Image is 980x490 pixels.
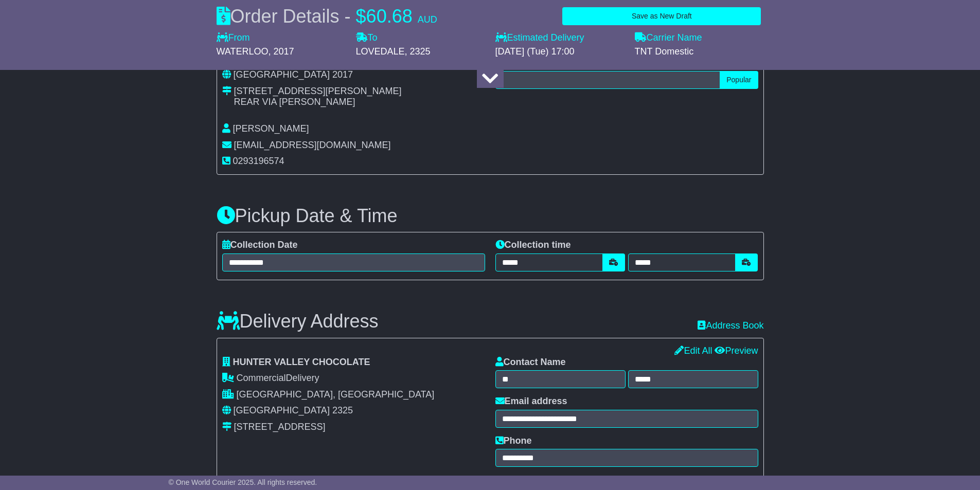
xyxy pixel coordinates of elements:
span: [EMAIL_ADDRESS][DOMAIN_NAME] [234,140,391,150]
div: Order Details - [217,5,437,27]
span: 60.68 [366,6,413,27]
h3: Pickup Date & Time [217,206,764,226]
span: AUD [418,14,437,25]
span: $ [356,6,366,27]
a: Address Book [698,320,763,331]
div: Delivery [222,373,485,384]
span: 2325 [332,405,353,415]
label: Carrier Name [635,32,702,44]
div: [STREET_ADDRESS] [234,422,326,433]
label: From [217,32,250,44]
div: REAR VIA [PERSON_NAME] [234,97,402,108]
a: Edit All [674,346,712,356]
a: Preview [715,346,758,356]
h3: Delivery Address [217,311,379,332]
button: Save as New Draft [562,7,761,25]
span: [GEOGRAPHIC_DATA] [234,405,330,415]
label: Collection time [495,240,571,251]
label: Collection Date [222,240,298,251]
span: [PERSON_NAME] [233,123,309,134]
div: [STREET_ADDRESS][PERSON_NAME] [234,86,402,97]
span: [GEOGRAPHIC_DATA], [GEOGRAPHIC_DATA] [237,389,435,400]
span: LOVEDALE [356,46,405,57]
label: Contact Name [495,357,566,368]
span: © One World Courier 2025. All rights reserved. [169,478,317,486]
span: HUNTER VALLEY CHOCOLATE [233,357,370,367]
label: To [356,32,378,44]
label: Email address [495,396,567,407]
div: [DATE] (Tue) 17:00 [495,46,625,58]
span: 0293196574 [233,156,284,166]
span: WATERLOO [217,46,269,57]
span: , 2325 [405,46,431,57]
span: , 2017 [269,46,294,57]
label: Estimated Delivery [495,32,625,44]
div: TNT Domestic [635,46,764,58]
label: Phone [495,435,532,447]
span: Commercial [237,373,286,383]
